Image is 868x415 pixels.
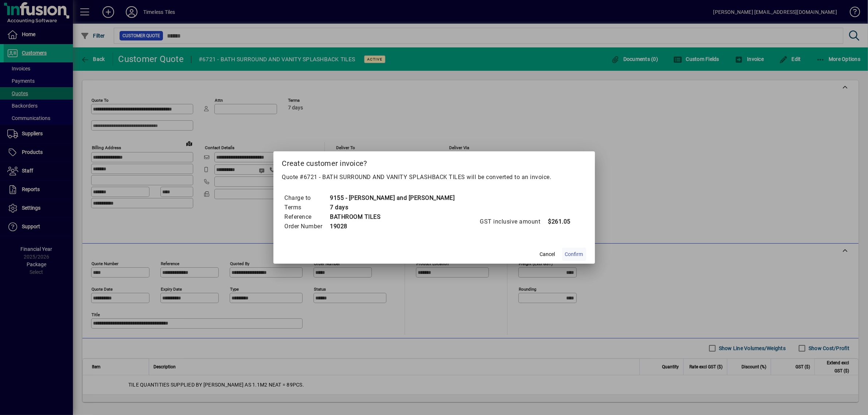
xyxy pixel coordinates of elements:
[284,203,330,212] td: Terms
[536,248,559,261] button: Cancel
[565,251,583,258] span: Confirm
[330,212,455,222] td: BATHROOM TILES
[284,212,330,222] td: Reference
[284,222,330,231] td: Order Number
[540,251,555,258] span: Cancel
[330,222,455,231] td: 19028
[480,217,548,226] td: GST inclusive amount
[282,173,586,182] p: Quote #6721 - BATH SURROUND AND VANITY SPLASHBACK TILES will be converted to an invoice.
[330,193,455,203] td: 9155 - [PERSON_NAME] and [PERSON_NAME]
[562,248,586,261] button: Confirm
[273,151,595,172] h2: Create customer invoice?
[284,193,330,203] td: Charge to
[330,203,455,212] td: 7 days
[548,217,577,226] td: $261.05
